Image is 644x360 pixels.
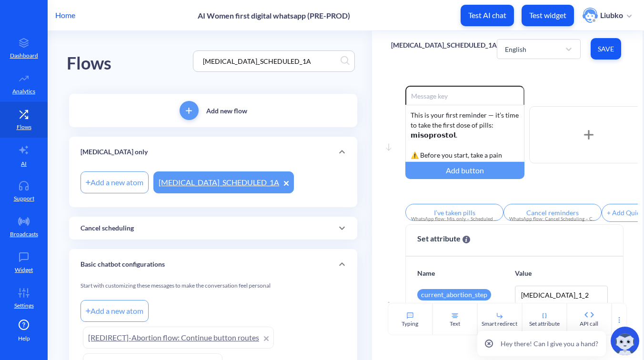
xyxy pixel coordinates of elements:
[55,10,75,21] p: Home
[598,44,614,54] span: Save
[69,249,357,280] div: Basic chatbot configurations
[405,204,503,221] input: Reply title
[391,40,497,50] p: [MEDICAL_DATA]_SCHEDULED_1A
[522,5,574,26] button: Test widget
[405,105,524,162] div: This is your first reminder — it’s time to take the first dose of pills: 𝗺𝗶𝘀𝗼𝗽𝗿𝗼𝘀𝘁𝗼𝗹. ⚠️ Before y...
[580,320,598,328] div: API call
[21,160,27,168] p: AI
[17,123,31,131] p: Flows
[501,339,598,349] p: Hey there! Can I give you a hand?
[600,10,623,20] p: Liubko
[206,106,247,116] p: Add new flow
[69,137,357,167] div: [MEDICAL_DATA] only
[611,327,639,355] img: copilot-icon.svg
[80,260,165,270] p: Basic chatbot configurations
[505,44,526,54] div: English
[417,268,510,278] p: Name
[180,101,199,120] button: add
[83,327,274,349] a: [REDIRECT]-Abortion flow: Continue button routes
[14,194,34,203] p: Support
[80,147,148,157] p: [MEDICAL_DATA] only
[417,233,470,244] span: Set attribute
[80,281,346,298] div: Start with customizing these messages to make the conversation feel personal
[67,50,111,77] div: Flows
[14,301,34,310] p: Settings
[482,320,517,328] div: Smart redirect
[153,171,294,193] a: [MEDICAL_DATA]_SCHEDULED_1A
[198,56,341,67] input: Search
[578,7,636,24] button: user photoLiubko
[529,10,566,20] p: Test widget
[468,10,506,20] p: Test AI chat
[10,51,38,60] p: Dashboard
[515,286,608,304] input: none
[18,334,30,343] span: Help
[80,223,134,233] p: Cancel scheduling
[69,217,357,240] div: Cancel scheduling
[80,171,149,193] div: Add a new atom
[503,204,602,221] input: Reply title
[450,320,460,328] div: Text
[417,289,491,300] div: current_abortion_step
[583,8,598,23] img: user photo
[405,162,524,179] div: Add button
[509,215,596,222] div: WhatsApp flow: Cancel Scheduling – Confirmation
[12,87,35,96] p: Analytics
[461,5,514,26] button: Test AI chat
[405,86,524,105] input: Message key
[402,320,418,328] div: Typing
[15,266,33,274] p: Widget
[529,320,560,328] div: Set attribute
[515,268,608,278] p: Value
[80,300,149,322] div: Add a new atom
[198,11,350,20] p: AI Women first digital whatsapp (PRE-PROD)
[10,230,38,239] p: Broadcasts
[411,215,498,222] div: WhatsApp flow: Mis. only – Scheduled Notification 1B
[591,38,621,60] button: Save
